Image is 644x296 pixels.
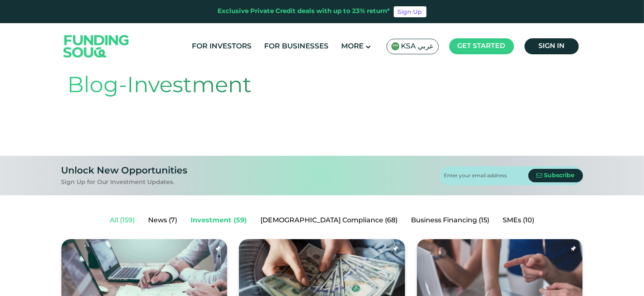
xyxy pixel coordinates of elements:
[61,164,188,178] div: Unlock New Opportunities
[68,73,577,99] h1: Blog-Investment
[262,40,331,53] a: For Businesses
[544,173,575,179] span: Subscribe
[342,43,364,50] span: More
[141,212,184,229] a: News (7)
[55,25,138,68] img: Logo
[538,43,564,49] span: Sign in
[496,212,541,229] a: SMEs (10)
[404,212,496,229] a: Business Financing (15)
[103,212,141,229] a: All (159)
[401,42,434,51] span: KSA عربي
[254,212,404,229] a: [DEMOGRAPHIC_DATA] Compliance (68)
[444,166,528,185] input: Enter your email address
[218,7,390,16] div: Exclusive Private Credit deals with up to 23% return*
[184,212,254,229] a: Investment (59)
[190,40,254,53] a: For Investors
[61,178,188,187] div: Sign Up for Our Investment Updates.
[458,43,506,49] span: Get started
[391,42,400,51] img: SA Flag
[528,169,583,182] button: Subscribe
[394,6,427,17] a: Sign Up
[525,38,579,54] a: Sign in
